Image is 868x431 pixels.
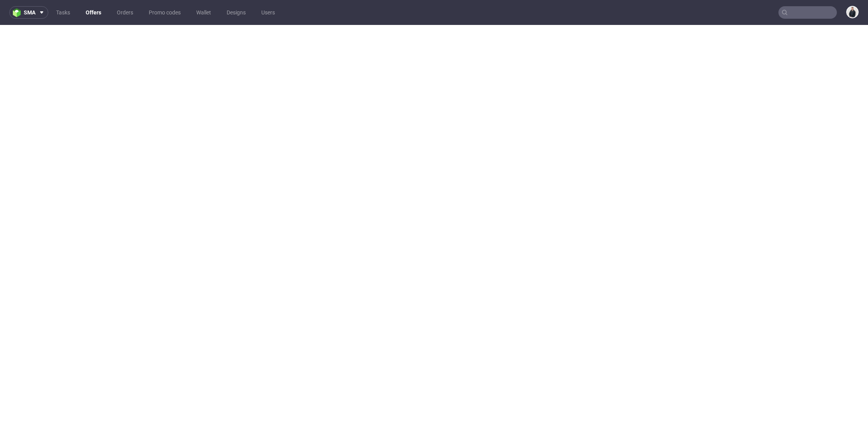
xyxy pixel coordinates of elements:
span: sma [24,10,35,15]
a: Offers [81,6,106,19]
img: logo [13,8,24,17]
a: Users [257,6,280,19]
a: Promo codes [144,6,185,19]
a: Tasks [51,6,75,19]
a: Orders [112,6,138,19]
img: Adrian Margula [847,7,858,18]
button: sma [9,6,48,19]
a: Designs [222,6,250,19]
a: Wallet [192,6,216,19]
